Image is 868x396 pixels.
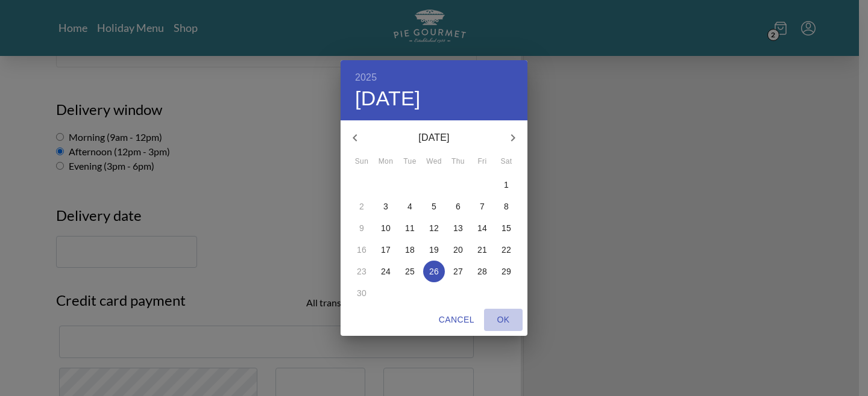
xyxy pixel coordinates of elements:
p: 12 [429,222,439,234]
p: 24 [381,265,391,277]
button: 14 [471,217,493,239]
span: Wed [423,156,445,168]
p: 20 [453,244,463,256]
button: 4 [399,196,421,217]
p: 29 [502,265,511,277]
p: 28 [477,265,487,277]
p: 6 [456,200,461,212]
button: 25 [399,261,421,282]
button: 15 [495,217,517,239]
button: 11 [399,217,421,239]
p: 17 [381,244,391,256]
p: 3 [383,200,388,212]
p: 14 [477,222,487,234]
p: 13 [453,222,463,234]
p: 19 [429,244,439,256]
button: 13 [447,217,469,239]
button: 7 [471,196,493,217]
button: OK [484,309,523,331]
p: 10 [381,222,391,234]
span: Sun [351,156,373,168]
button: 28 [471,261,493,282]
span: Fri [471,156,493,168]
p: 21 [477,244,487,256]
p: 4 [407,200,412,212]
span: Mon [375,156,397,168]
span: Thu [447,156,469,168]
button: 29 [495,261,517,282]
p: 15 [502,222,511,234]
p: 7 [480,200,485,212]
button: 19 [423,239,445,261]
button: 27 [447,261,469,282]
p: 5 [432,200,436,212]
button: 24 [375,261,397,282]
button: 2025 [355,69,377,86]
button: 18 [399,239,421,261]
span: Sat [495,156,517,168]
p: [DATE] [370,131,498,145]
button: 17 [375,239,397,261]
button: 22 [495,239,517,261]
button: 26 [423,261,445,282]
button: 1 [495,174,517,196]
span: OK [489,312,518,327]
button: [DATE] [355,86,421,111]
button: 21 [471,239,493,261]
span: Cancel [439,312,474,327]
button: 5 [423,196,445,217]
button: 20 [447,239,469,261]
p: 25 [405,265,415,277]
p: 11 [405,222,415,234]
p: 18 [405,244,415,256]
span: Tue [399,156,421,168]
button: 3 [375,196,397,217]
button: 12 [423,217,445,239]
button: 8 [495,196,517,217]
button: 6 [447,196,469,217]
p: 8 [504,200,509,212]
button: Cancel [434,309,479,331]
p: 27 [453,265,463,277]
button: 10 [375,217,397,239]
p: 1 [504,179,509,191]
p: 26 [429,265,439,277]
p: 22 [502,244,511,256]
